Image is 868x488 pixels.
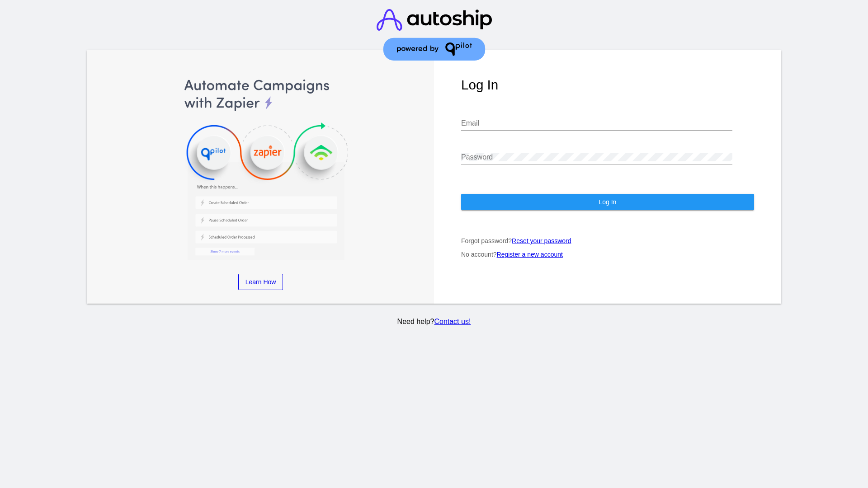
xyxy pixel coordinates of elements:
a: Register a new account [497,251,563,258]
p: Need help? [85,318,783,326]
p: No account? [461,251,754,258]
h1: Log In [461,77,754,93]
span: Log In [599,198,616,206]
img: Automate Campaigns with Zapier, QPilot and Klaviyo [114,77,407,260]
span: Learn How [245,278,276,286]
button: Log In [461,194,754,210]
a: Reset your password [512,237,571,244]
p: Forgot password? [461,237,754,244]
a: Learn How [238,274,283,290]
input: Email [461,119,732,127]
a: Contact us! [434,318,471,325]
